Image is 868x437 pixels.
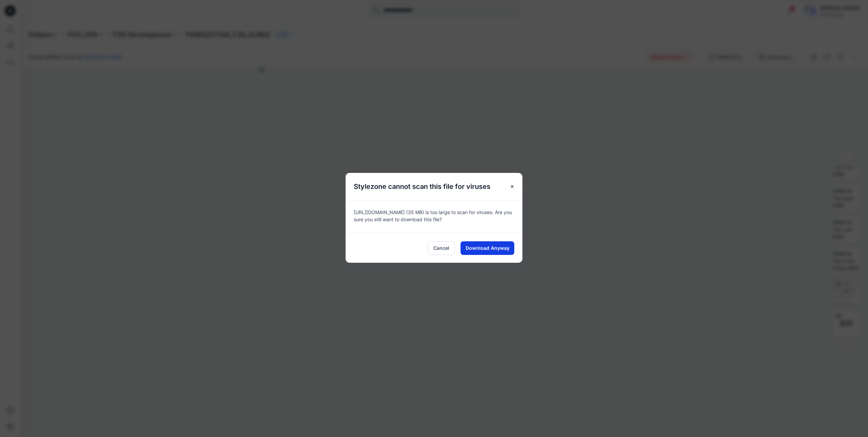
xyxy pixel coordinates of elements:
[461,241,514,255] button: Download Anyway
[433,244,449,252] span: Cancel
[346,200,522,233] div: [URL][DOMAIN_NAME] (35 MB) is too large to scan for viruses. Are you sure you still want to downl...
[428,241,455,255] button: Cancel
[506,180,518,193] button: Close
[346,173,499,200] h5: Stylezone cannot scan this file for viruses
[466,244,510,252] span: Download Anyway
